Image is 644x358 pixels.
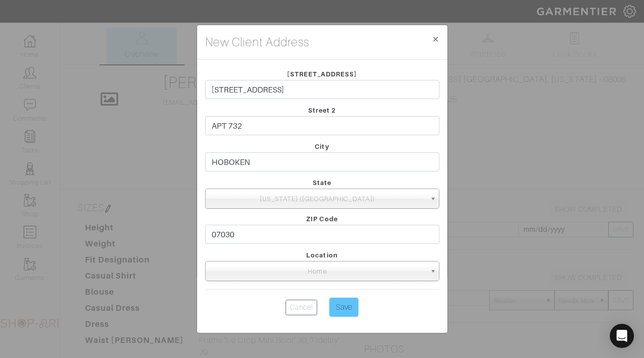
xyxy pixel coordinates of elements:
[306,251,337,259] span: Location
[315,143,329,150] span: City
[432,32,439,46] span: ×
[308,107,336,114] span: Street 2
[210,261,426,282] span: Home
[286,300,317,315] a: Cancel
[306,215,337,223] span: ZIP Code
[287,70,357,78] span: [STREET_ADDRESS]
[205,33,310,51] h4: New Client Address
[329,298,358,317] input: Save
[610,324,634,348] div: Open Intercom Messenger
[210,189,426,209] span: [US_STATE] ([GEOGRAPHIC_DATA])
[313,179,331,187] span: State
